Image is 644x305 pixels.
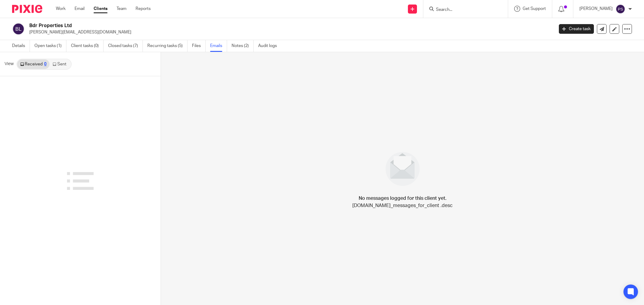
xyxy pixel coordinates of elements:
[117,6,127,12] a: Team
[559,24,594,34] a: Create task
[435,7,490,13] input: Search
[29,29,550,35] p: [PERSON_NAME][EMAIL_ADDRESS][DOMAIN_NAME]
[108,40,143,52] a: Closed tasks (7)
[382,148,424,190] img: image
[56,6,66,12] a: Work
[29,23,446,29] h2: Bdr Properties Ltd
[50,59,71,69] a: Sent
[352,202,453,209] p: [DOMAIN_NAME]_messages_for_client .desc
[12,23,25,35] img: svg%3E
[5,61,14,67] span: View
[136,6,151,12] a: Reports
[75,6,85,12] a: Email
[17,59,50,69] a: Received0
[147,40,187,52] a: Recurring tasks (5)
[34,40,66,52] a: Open tasks (1)
[192,40,206,52] a: Files
[359,195,447,202] h4: No messages logged for this client yet.
[232,40,254,52] a: Notes (2)
[523,7,546,11] span: Get Support
[579,6,613,12] p: [PERSON_NAME]
[258,40,281,52] a: Audit logs
[44,62,46,66] div: 0
[71,40,104,52] a: Client tasks (0)
[210,40,227,52] a: Emails
[12,5,42,13] img: Pixie
[94,6,107,12] a: Clients
[12,40,30,52] a: Details
[616,4,625,14] img: svg%3E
